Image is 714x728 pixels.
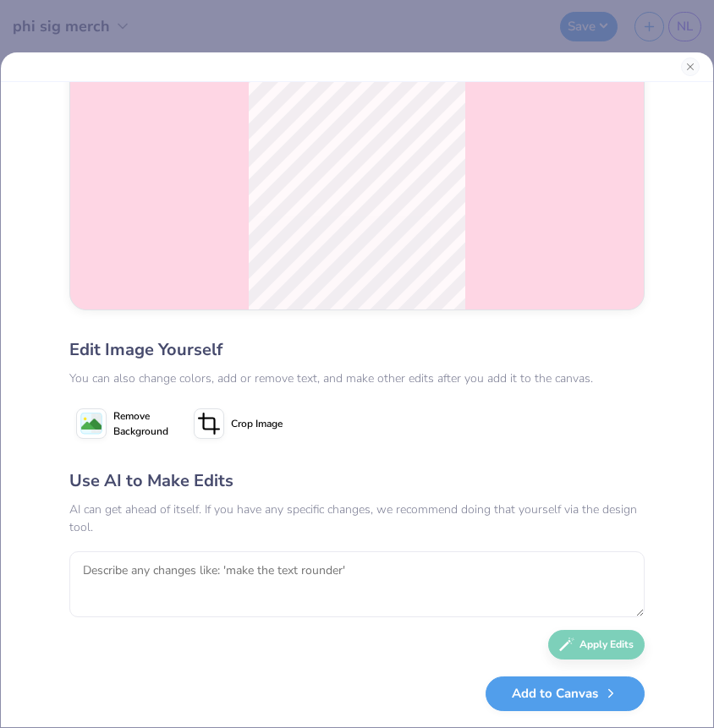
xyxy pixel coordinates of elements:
button: Remove Background [69,402,175,445]
button: Add to Canvas [486,676,645,711]
span: Remove Background [113,408,168,439]
div: Edit Image Yourself [69,337,645,363]
button: Crop Image [187,402,293,445]
button: Close [681,57,700,76]
div: You can also change colors, add or remove text, and make other edits after you add it to the canvas. [69,369,645,387]
div: AI can get ahead of itself. If you have any specific changes, we recommend doing that yourself vi... [69,501,645,536]
span: Crop Image [231,416,283,431]
div: Use AI to Make Edits [69,468,645,494]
